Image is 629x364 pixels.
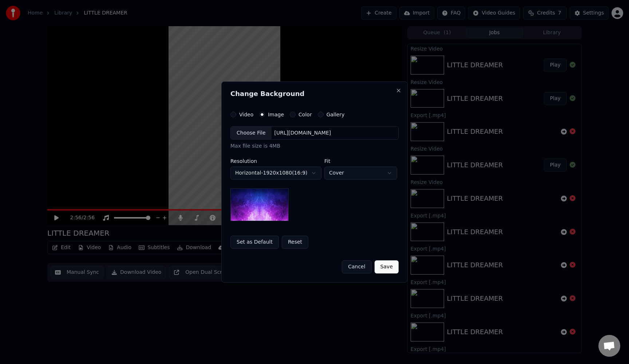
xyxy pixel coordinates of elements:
[327,112,345,117] label: Gallery
[298,112,312,117] label: Color
[272,129,334,137] div: [URL][DOMAIN_NAME]
[239,112,253,117] label: Video
[230,143,399,150] div: Max file size is 4MB
[324,159,397,164] label: Fit
[230,159,321,164] label: Resolution
[342,260,371,273] button: Cancel
[375,260,399,273] button: Save
[230,236,279,249] button: Set as Default
[230,91,399,97] h2: Change Background
[231,127,272,140] div: Choose File
[282,236,308,249] button: Reset
[268,112,284,117] label: Image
